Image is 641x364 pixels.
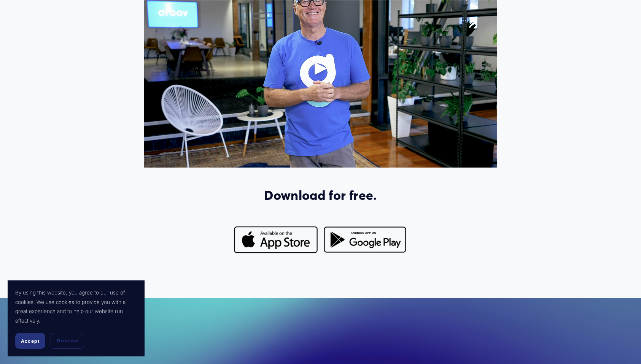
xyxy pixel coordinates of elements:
[8,280,145,356] section: Cookie banner
[57,337,78,344] span: Decline
[21,338,40,344] span: Accept
[144,187,497,203] h3: Download for free.
[15,288,137,325] p: By using this website, you agree to our use of cookies. We use cookies to provide you with a grea...
[15,333,45,349] button: Accept
[312,59,330,78] div: Play
[51,333,84,349] button: Decline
